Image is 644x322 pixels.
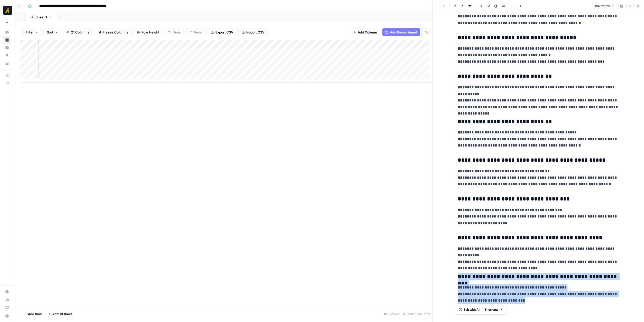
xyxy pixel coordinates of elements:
a: Browse [3,36,11,44]
button: Add 10 Rows [45,310,75,318]
button: Help + Support [3,312,11,320]
span: Add 10 Rows [52,311,72,316]
button: Add Row [20,310,45,318]
span: Freeze Columns [102,30,128,35]
span: Import CSV [246,30,264,35]
span: Filter [26,30,34,35]
span: Add Power Agent [390,30,417,35]
a: Insights [3,44,11,52]
div: 20/21 Columns [401,310,432,318]
span: Add Column [358,30,377,35]
button: 882 words [593,3,617,9]
button: Sort [44,28,61,36]
span: 882 words [595,4,610,8]
button: Export CSV [208,28,236,36]
button: Edit with AI [457,306,481,313]
span: Add Row [28,311,42,316]
button: Redo [186,28,206,36]
button: Freeze Columns [95,28,132,36]
button: Filter [22,28,42,36]
button: Add Power Agent [382,28,420,36]
button: Add Column [350,28,380,36]
span: Sort [47,30,53,35]
button: Workspace: Marketers in Demand [3,4,11,17]
div: 3 Rows [382,310,401,318]
a: Your Data [3,59,11,67]
span: Row Height [141,30,159,35]
button: Row Height [134,28,163,36]
button: Undo [165,28,184,36]
span: Undo [173,30,181,35]
button: 21 Columns [63,28,93,36]
a: Learning Hub [3,304,11,312]
span: Export CSV [215,30,233,35]
a: Usage [3,296,11,304]
div: Sheet 1 [35,15,47,20]
img: Marketers in Demand Logo [3,6,12,15]
span: Shortcuts [485,307,499,312]
a: Sheet 1 [26,12,57,22]
a: Opportunities [3,52,11,60]
a: Settings [3,288,11,296]
button: Import CSV [238,28,268,36]
button: Shortcuts [482,306,505,313]
span: Edit with AI [464,307,479,312]
span: 21 Columns [71,30,89,35]
a: Home [3,28,11,36]
span: Redo [194,30,202,35]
